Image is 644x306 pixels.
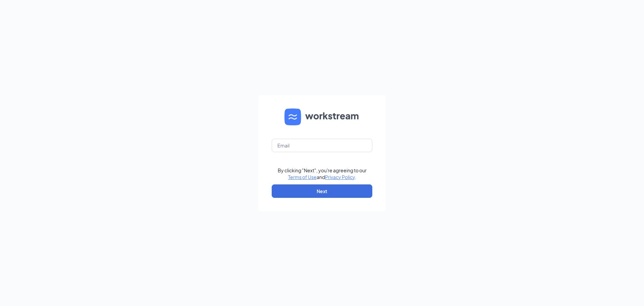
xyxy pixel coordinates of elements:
div: By clicking "Next", you're agreeing to our and . [278,167,367,180]
a: Privacy Policy [325,174,355,180]
button: Next [272,184,372,198]
img: WS logo and Workstream text [284,108,360,125]
a: Terms of Use [288,174,317,180]
input: Email [272,139,372,152]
